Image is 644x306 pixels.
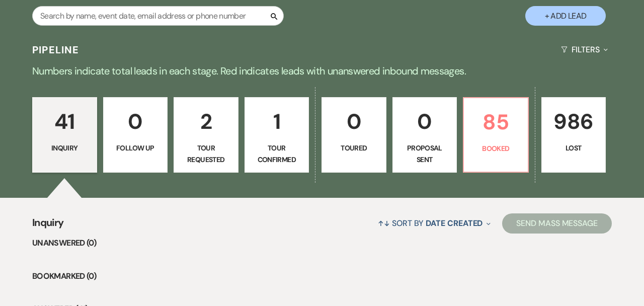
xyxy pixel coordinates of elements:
input: Search by name, event date, email address or phone number [32,6,284,26]
a: 1Tour Confirmed [245,97,309,173]
a: 2Tour Requested [174,97,238,173]
p: 2 [180,105,232,138]
span: ↑↓ [378,218,390,228]
p: Lost [548,142,600,154]
button: Send Mass Message [502,213,612,234]
button: + Add Lead [525,6,606,26]
p: Tour Confirmed [251,142,303,165]
li: Bookmarked (0) [32,270,612,283]
a: 0Follow Up [103,97,168,173]
p: 41 [39,105,91,138]
span: Inquiry [32,215,64,237]
a: 85Booked [463,97,529,173]
p: Proposal Sent [399,142,451,165]
h3: Pipeline [32,43,79,57]
p: 0 [399,105,451,138]
a: 41Inquiry [32,97,97,173]
p: 85 [470,105,522,139]
p: Inquiry [39,142,91,154]
a: 0Toured [321,97,386,173]
p: 1 [251,105,303,138]
li: Unanswered (0) [32,237,612,250]
p: Toured [328,142,380,154]
p: 0 [328,105,380,138]
a: 0Proposal Sent [392,97,457,173]
span: Date Created [426,218,482,228]
a: 986Lost [541,97,606,173]
p: Tour Requested [180,142,232,165]
p: Booked [470,143,522,154]
button: Filters [557,36,612,63]
p: 986 [548,105,600,138]
p: Follow Up [110,142,162,154]
button: Sort By Date Created [374,210,495,237]
p: 0 [110,105,162,138]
